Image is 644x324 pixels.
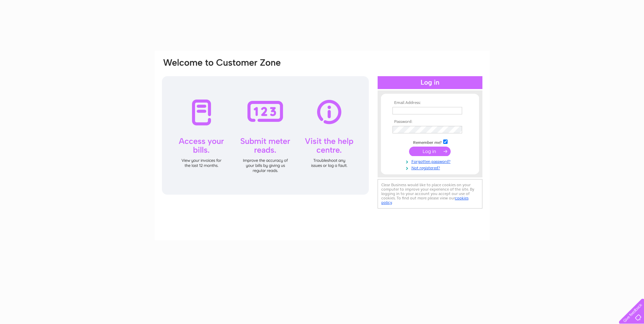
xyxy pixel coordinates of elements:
[409,147,451,156] input: Submit
[391,101,469,105] th: Email Address:
[378,179,482,209] div: Clear Business would like to place cookies on your computer to improve your experience of the sit...
[392,164,469,171] a: Not registered?
[391,138,469,145] td: Remember me?
[391,120,469,124] th: Password:
[381,196,469,205] a: cookies policy
[392,158,469,164] a: Forgotten password?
